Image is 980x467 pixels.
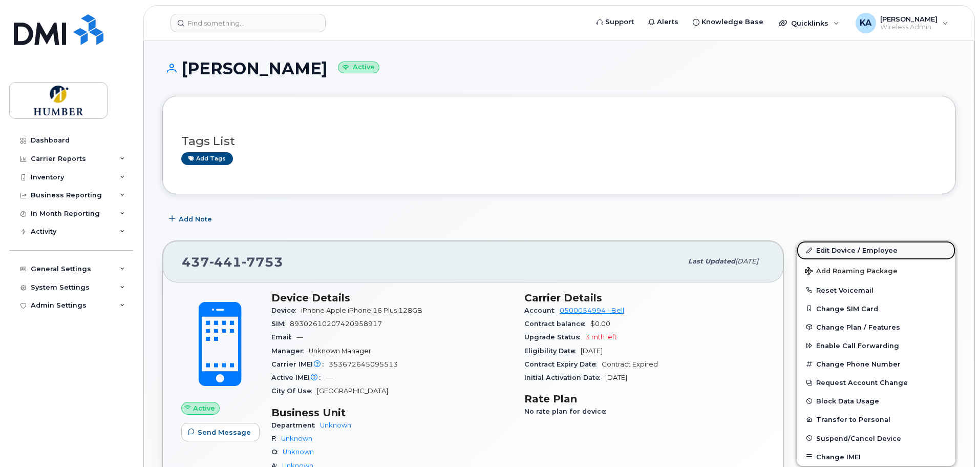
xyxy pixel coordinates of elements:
span: — [296,333,303,341]
span: Add Note [179,214,212,224]
button: Add Note [162,210,221,228]
span: O [271,448,283,456]
span: Initial Activation Date [524,374,605,381]
button: Change Plan / Features [797,318,955,336]
a: 0500054994 - Bell [560,307,624,314]
span: Send Message [198,428,251,437]
span: Contract balance [524,320,590,328]
button: Change IMEI [797,448,955,466]
span: Enable Call Forwarding [816,342,899,350]
span: Email [271,333,296,341]
span: Last updated [688,257,735,265]
span: Suspend/Cancel Device [816,434,901,442]
span: [DATE] [735,257,758,265]
span: Manager [271,347,309,355]
button: Block Data Usage [797,392,955,410]
button: Suspend/Cancel Device [797,429,955,448]
span: Add Roaming Package [805,267,898,277]
button: Add Roaming Package [797,260,955,281]
button: Enable Call Forwarding [797,336,955,355]
a: Unknown [283,448,314,456]
span: Carrier IMEI [271,360,329,368]
span: Active IMEI [271,374,326,381]
span: SIM [271,320,290,328]
span: [DATE] [605,374,627,381]
h3: Rate Plan [524,393,765,405]
a: Edit Device / Employee [797,241,955,259]
span: 353672645095513 [329,360,398,368]
span: F [271,435,281,442]
span: [DATE] [581,347,603,355]
a: Unknown [320,421,351,429]
span: 7753 [242,254,283,270]
span: $0.00 [590,320,610,328]
span: No rate plan for device [524,408,611,415]
span: Change Plan / Features [816,323,900,331]
button: Request Account Change [797,373,955,392]
span: Eligibility Date [524,347,581,355]
span: Device [271,307,301,314]
button: Reset Voicemail [797,281,955,299]
h3: Carrier Details [524,292,765,304]
span: City Of Use [271,387,317,395]
button: Transfer to Personal [797,410,955,429]
span: iPhone Apple iPhone 16 Plus 128GB [301,307,422,314]
span: Contract Expired [602,360,658,368]
span: — [326,374,332,381]
h3: Device Details [271,292,512,304]
span: Contract Expiry Date [524,360,602,368]
span: Department [271,421,320,429]
button: Change Phone Number [797,355,955,373]
button: Change SIM Card [797,299,955,318]
span: 437 [182,254,283,270]
a: Unknown [281,435,312,442]
h3: Business Unit [271,407,512,419]
small: Active [338,62,379,73]
span: 89302610207420958917 [290,320,382,328]
span: 3 mth left [585,333,617,341]
button: Send Message [181,423,260,441]
span: Account [524,307,560,314]
span: 441 [209,254,242,270]
span: [GEOGRAPHIC_DATA] [317,387,388,395]
a: Add tags [181,152,233,165]
span: Active [193,403,215,413]
h1: [PERSON_NAME] [162,59,956,77]
span: Upgrade Status [524,333,585,341]
span: Unknown Manager [309,347,371,355]
h3: Tags List [181,135,937,148]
